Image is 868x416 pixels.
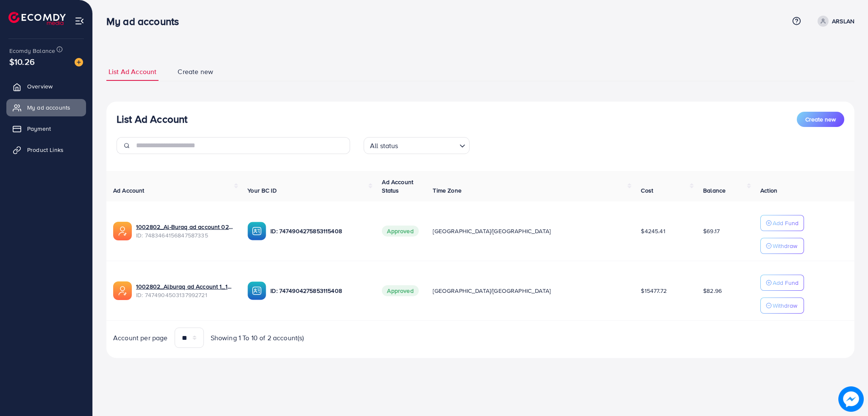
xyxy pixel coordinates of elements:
[6,78,86,95] a: Overview
[433,227,551,235] span: [GEOGRAPHIC_DATA]/[GEOGRAPHIC_DATA]
[368,140,400,152] span: All status
[113,333,168,343] span: Account per page
[641,227,665,235] span: $4245.41
[9,55,35,68] span: $10.26
[760,186,777,195] span: Action
[136,291,234,299] span: ID: 7474904503137992721
[136,282,234,291] a: 1002802_Alburaq ad Account 1_1740386843243
[248,186,277,195] span: Your BC ID
[75,58,83,66] img: image
[773,300,797,311] p: Withdraw
[703,227,720,235] span: $69.17
[703,287,722,295] span: $82.96
[211,333,304,343] span: Showing 1 To 10 of 2 account(s)
[8,12,66,25] img: logo
[760,215,804,231] button: Add Fund
[401,138,456,152] input: Search for option
[178,67,213,77] span: Create new
[75,16,84,26] img: menu
[814,16,854,27] a: ARSLAN
[805,115,836,124] span: Create new
[382,226,418,237] span: Approved
[760,298,804,314] button: Withdraw
[641,287,666,295] span: $15477.72
[113,222,132,240] img: ic-ads-acc.e4c84228.svg
[136,223,234,231] a: 1002802_Al-Buraq ad account 02_1742380041767
[433,186,461,195] span: Time Zone
[364,137,470,154] div: Search for option
[270,226,368,236] p: ID: 7474904275853115408
[832,16,854,26] p: ARSLAN
[113,281,132,300] img: ic-ads-acc.e4c84228.svg
[6,141,86,158] a: Product Links
[27,124,51,133] span: Payment
[248,222,266,240] img: ic-ba-acc.ded83a64.svg
[382,285,418,296] span: Approved
[136,282,234,300] div: <span class='underline'>1002802_Alburaq ad Account 1_1740386843243</span></br>7474904503137992721
[108,67,156,77] span: List Ad Account
[433,287,551,295] span: [GEOGRAPHIC_DATA]/[GEOGRAPHIC_DATA]
[9,47,55,55] span: Ecomdy Balance
[27,103,70,112] span: My ad accounts
[773,241,797,251] p: Withdraw
[136,231,234,240] span: ID: 7483464156847587335
[838,386,864,412] img: image
[106,15,186,28] h3: My ad accounts
[27,82,53,91] span: Overview
[773,278,798,288] p: Add Fund
[6,99,86,116] a: My ad accounts
[760,275,804,291] button: Add Fund
[773,218,798,228] p: Add Fund
[270,286,368,296] p: ID: 7474904275853115408
[703,186,726,195] span: Balance
[641,186,653,195] span: Cost
[797,112,844,127] button: Create new
[27,146,64,154] span: Product Links
[382,178,413,195] span: Ad Account Status
[117,113,187,125] h3: List Ad Account
[113,186,145,195] span: Ad Account
[136,223,234,240] div: <span class='underline'>1002802_Al-Buraq ad account 02_1742380041767</span></br>7483464156847587335
[760,238,804,254] button: Withdraw
[6,120,86,137] a: Payment
[248,281,266,300] img: ic-ba-acc.ded83a64.svg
